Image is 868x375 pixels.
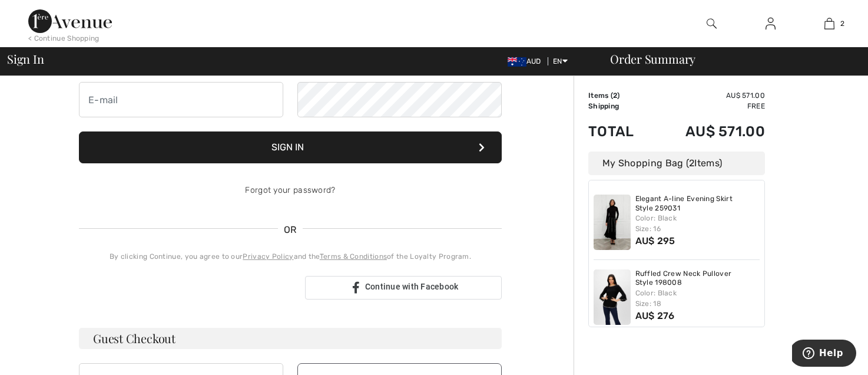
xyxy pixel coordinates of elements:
span: 2 [613,91,617,100]
div: < Continue Shopping [28,33,100,44]
div: By clicking Continue, you agree to our and the of the Loyalty Program. [79,251,502,262]
span: EN [553,57,568,65]
div: Color: Black Size: 16 [635,213,760,234]
a: Elegant A-line Evening Skirt Style 259031 [635,195,760,213]
span: OR [278,223,303,237]
img: Ruffled Crew Neck Pullover Style 198008 [594,269,631,325]
a: Terms & Conditions [320,252,387,261]
img: Elegant A-line Evening Skirt Style 259031 [594,195,631,250]
iframe: Opens a widget where you can find more information [792,340,856,369]
iframe: Sign in with Google Button [73,275,302,301]
td: Items ( ) [588,90,652,101]
span: Continue with Facebook [365,282,459,291]
td: Total [588,111,652,152]
td: AU$ 571.00 [652,111,765,152]
td: Free [652,101,765,111]
img: 1ère Avenue [28,9,112,33]
td: AU$ 571.00 [652,90,765,101]
span: AU$ 295 [635,235,675,246]
input: E-mail [79,82,283,117]
span: Sign In [7,53,44,65]
div: Order Summary [596,53,861,65]
td: Shipping [588,101,652,111]
img: My Bag [824,17,834,31]
span: AU$ 276 [635,310,675,321]
span: AUD [508,57,546,65]
a: Sign In [756,17,785,31]
img: search the website [707,17,717,31]
button: Sign In [79,131,502,163]
img: My Info [766,17,776,31]
h3: Guest Checkout [79,328,502,349]
a: Ruffled Crew Neck Pullover Style 198008 [635,269,760,288]
a: Forgot your password? [245,185,335,195]
span: 2 [840,18,844,29]
div: My Shopping Bag ( Items) [588,152,765,175]
a: Privacy Policy [243,252,293,261]
a: 2 [800,17,858,31]
span: 2 [689,157,694,169]
a: Continue with Facebook [305,276,502,300]
img: Australian Dollar [508,57,526,67]
div: Color: Black Size: 18 [635,288,760,309]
